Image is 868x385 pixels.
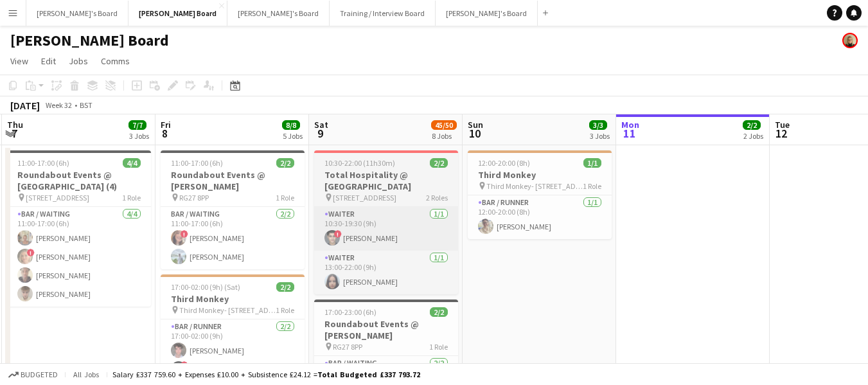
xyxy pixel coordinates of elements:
button: Budgeted [6,368,60,382]
div: [DATE] [10,99,40,112]
button: [PERSON_NAME]'s Board [436,1,538,26]
div: BST [80,100,93,110]
a: Jobs [64,53,93,69]
button: [PERSON_NAME] Board [128,1,227,26]
span: Total Budgeted £337 793.72 [317,370,420,379]
button: [PERSON_NAME]'s Board [227,1,330,26]
a: Comms [96,53,135,69]
app-user-avatar: Nikoleta Gehfeld [842,33,858,48]
span: Comms [101,55,130,67]
div: Salary £337 759.60 + Expenses £10.00 + Subsistence £24.12 = [112,370,420,379]
span: Jobs [69,55,88,67]
button: [PERSON_NAME]'s Board [26,1,128,26]
span: View [10,55,28,67]
h1: [PERSON_NAME] Board [10,31,169,50]
button: Training / Interview Board [330,1,436,26]
span: All jobs [71,370,102,379]
a: Edit [36,53,61,69]
span: Week 32 [42,100,75,110]
a: View [5,53,33,69]
span: Budgeted [21,370,58,379]
span: Edit [41,55,56,67]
